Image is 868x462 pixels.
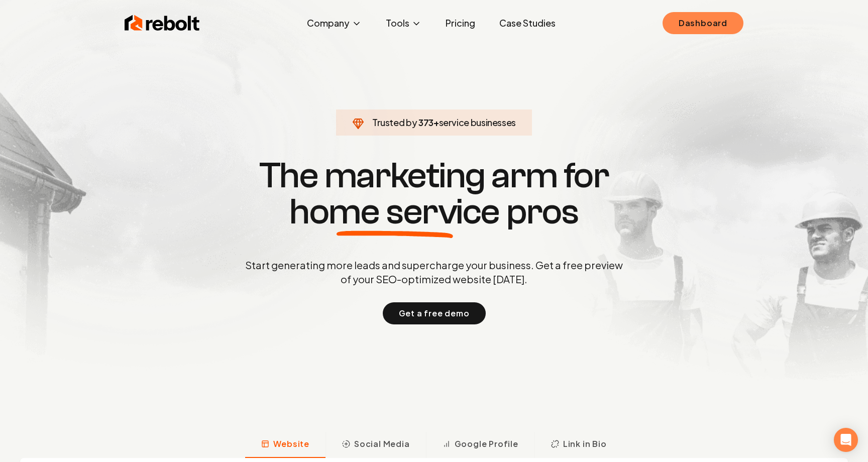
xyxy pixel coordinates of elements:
[426,432,534,458] button: Google Profile
[193,158,675,230] h1: The marketing arm for pros
[438,13,483,33] a: Pricing
[289,194,500,230] span: home service
[372,117,417,128] span: Trusted by
[125,13,200,33] img: Rebolt Logo
[299,13,370,33] button: Company
[534,432,623,458] button: Link in Bio
[433,117,439,128] span: +
[243,258,625,286] p: Start generating more leads and supercharge your business. Get a free preview of your SEO-optimiz...
[439,117,516,128] span: service businesses
[383,302,486,324] button: Get a free demo
[325,432,426,458] button: Social Media
[245,432,325,458] button: Website
[354,438,410,450] span: Social Media
[563,438,607,450] span: Link in Bio
[491,13,564,33] a: Case Studies
[663,12,743,34] a: Dashboard
[455,438,518,450] span: Google Profile
[378,13,429,33] button: Tools
[418,115,433,130] span: 373
[834,428,858,452] div: Open Intercom Messenger
[273,438,309,450] span: Website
